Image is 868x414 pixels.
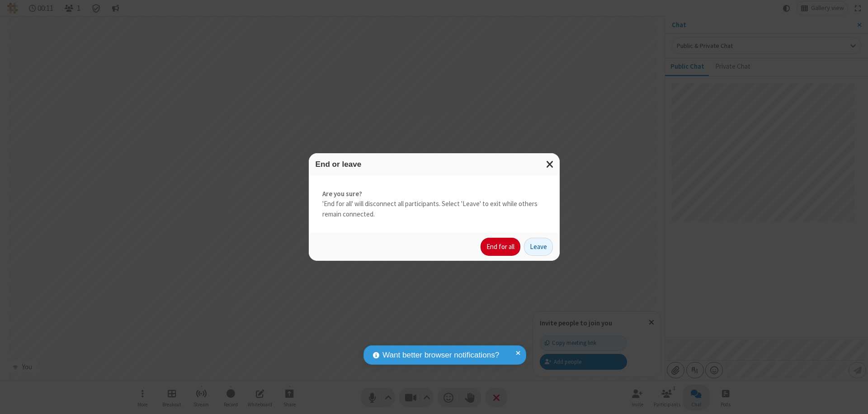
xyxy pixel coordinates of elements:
div: 'End for all' will disconnect all participants. Select 'Leave' to exit while others remain connec... [309,175,560,233]
h3: End or leave [316,160,553,169]
button: Close modal [541,153,560,175]
button: Leave [524,238,553,256]
span: Want better browser notifications? [382,349,499,361]
button: End for all [481,238,520,256]
strong: Are you sure? [322,189,546,199]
